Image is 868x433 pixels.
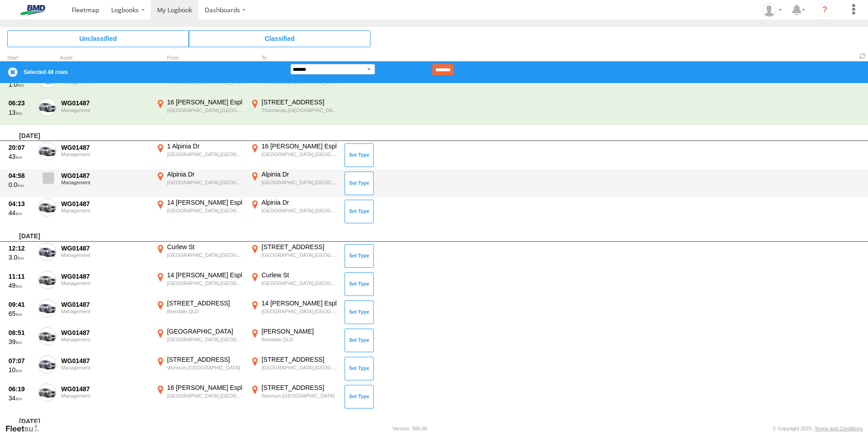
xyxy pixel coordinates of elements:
div: 20:07 [9,143,33,152]
div: [GEOGRAPHIC_DATA] [167,327,244,335]
div: Thornlands,[GEOGRAPHIC_DATA] [261,107,338,113]
div: Management [61,108,149,113]
button: Click to Set [345,244,374,268]
div: 04:58 [9,172,33,180]
div: Management [61,280,149,286]
div: WG01487 [61,143,149,152]
div: 44 [9,209,33,217]
div: 0.0 [9,181,33,189]
div: 34 [9,394,33,402]
div: 10 [9,366,33,374]
label: Click to View Event Location [154,327,245,354]
div: © Copyright 2025 - [773,426,863,431]
div: Version: 306.00 [393,426,427,431]
div: Management [61,365,149,370]
a: Terms and Conditions [815,426,863,431]
div: 07:07 [9,357,33,365]
span: Click to view Classified Trips [189,30,370,47]
div: [GEOGRAPHIC_DATA],[GEOGRAPHIC_DATA] [167,280,244,286]
div: 65 [9,310,33,318]
label: Click to View Event Location [249,98,340,124]
div: [GEOGRAPHIC_DATA],[GEOGRAPHIC_DATA] [167,207,244,214]
div: [GEOGRAPHIC_DATA],[GEOGRAPHIC_DATA] [167,179,244,186]
label: Click to View Event Location [249,243,340,269]
button: Click to Set [345,300,374,324]
label: Click to View Event Location [154,142,245,168]
div: 1.0 [9,80,33,89]
div: Andrew Millington [759,3,785,17]
div: Management [61,337,149,342]
div: Alpinia Dr [261,170,338,178]
div: 39 [9,338,33,346]
label: Click to View Event Location [249,170,340,197]
label: Click to View Event Location [249,355,340,382]
div: Management [61,309,149,314]
div: 11:11 [9,272,33,280]
div: [STREET_ADDRESS] [167,355,244,364]
div: WG01487 [61,385,149,393]
div: WG01487 [61,244,149,252]
div: Management [61,208,149,213]
div: WG01487 [61,172,149,180]
div: To [249,56,340,60]
div: [GEOGRAPHIC_DATA],[GEOGRAPHIC_DATA] [261,364,338,371]
button: Click to Set [345,329,374,352]
div: [GEOGRAPHIC_DATA],[GEOGRAPHIC_DATA] [167,336,244,343]
div: WG01487 [61,200,149,208]
div: Management [61,152,149,157]
div: Alpinia Dr [261,198,338,207]
div: 06:19 [9,385,33,393]
div: Wynnum,[GEOGRAPHIC_DATA] [261,393,338,399]
div: Wynnum,[GEOGRAPHIC_DATA] [167,364,244,371]
label: Click to View Event Location [249,327,340,354]
div: [GEOGRAPHIC_DATA],[GEOGRAPHIC_DATA] [261,308,338,315]
div: [GEOGRAPHIC_DATA],[GEOGRAPHIC_DATA] [167,393,244,399]
button: Click to Set [345,272,374,296]
div: [GEOGRAPHIC_DATA],[GEOGRAPHIC_DATA] [167,252,244,258]
div: Curlew St [167,243,244,251]
div: 3.0 [9,253,33,261]
div: WG01487 [61,357,149,365]
div: 06:23 [9,99,33,107]
label: Click to View Event Location [154,98,245,124]
div: 12:12 [9,244,33,252]
div: Management [61,252,149,258]
div: WG01487 [61,300,149,309]
div: [GEOGRAPHIC_DATA],[GEOGRAPHIC_DATA] [261,252,338,258]
label: Click to View Event Location [154,355,245,382]
button: Click to Set [345,385,374,408]
div: [STREET_ADDRESS] [167,299,244,307]
button: Click to Set [345,200,374,223]
label: Click to View Event Location [249,271,340,297]
div: [GEOGRAPHIC_DATA],[GEOGRAPHIC_DATA] [261,179,338,186]
label: Click to View Event Location [154,243,245,269]
div: Alpinia Dr [167,170,244,178]
div: [STREET_ADDRESS] [261,98,338,106]
div: 14 [PERSON_NAME] Espl [167,198,244,207]
div: [PERSON_NAME] [261,327,338,335]
div: 09:41 [9,300,33,309]
div: WG01487 [61,329,149,337]
div: 04:13 [9,200,33,208]
label: Click to View Event Location [249,384,340,410]
label: Click to View Event Location [249,299,340,325]
div: 43 [9,153,33,161]
button: Click to Set [345,357,374,380]
div: 13 [9,108,33,117]
div: Management [61,393,149,399]
div: 16 [PERSON_NAME] Espl [167,98,244,106]
div: 08:51 [9,329,33,337]
div: [GEOGRAPHIC_DATA],[GEOGRAPHIC_DATA] [261,280,338,286]
label: Click to View Event Location [154,384,245,410]
div: [GEOGRAPHIC_DATA],[GEOGRAPHIC_DATA] [261,207,338,214]
label: Clear Selection [7,67,18,78]
div: 16 [PERSON_NAME] Espl [167,384,244,392]
div: 49 [9,281,33,290]
label: Click to View Event Location [249,142,340,168]
label: Click to View Event Location [154,198,245,225]
div: [GEOGRAPHIC_DATA],[GEOGRAPHIC_DATA] [261,151,338,157]
div: [STREET_ADDRESS] [261,243,338,251]
div: [STREET_ADDRESS] [261,384,338,392]
label: Click to View Event Location [249,198,340,225]
button: Click to Set [345,172,374,195]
